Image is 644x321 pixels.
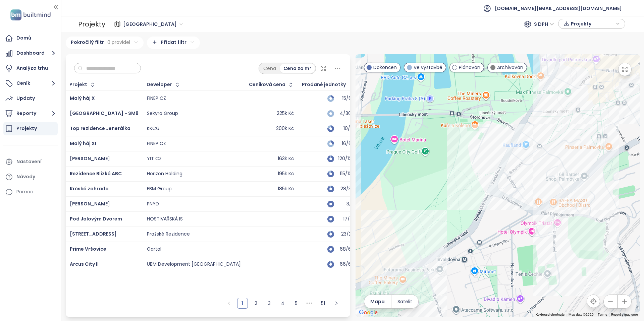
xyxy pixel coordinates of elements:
div: 225k Kč [277,111,294,117]
div: Nastavení [16,157,42,166]
div: 163k Kč [278,156,294,162]
a: Top rezidence Jenerálka [70,125,130,132]
div: Přidat filtr [147,37,200,49]
div: Gartal [147,246,161,252]
button: Keyboard shortcuts [536,312,565,317]
button: Dashboard [3,47,58,60]
button: Satelit [391,295,418,308]
span: Prodané jednotky [302,82,346,87]
a: Krčská zahrada [70,185,109,192]
div: KKCG [147,126,160,132]
span: Map data ©2025 [569,313,594,316]
div: Pomoc [16,188,33,196]
div: 15/62 [337,96,354,101]
a: 3 [264,298,274,308]
a: Malý háj XI [70,140,96,147]
div: Pokročilý filtr [66,37,144,49]
div: Pražské Rezidence [147,231,190,237]
li: 51 [318,298,328,309]
div: Analýza trhu [16,64,48,72]
a: 51 [318,298,328,308]
div: 17/17 [337,217,354,221]
div: Projekt [69,82,87,87]
img: Google [357,308,379,317]
span: Praha [123,19,183,29]
button: Reporty [3,107,58,120]
a: Projekty [3,122,58,135]
a: [PERSON_NAME] [70,200,110,207]
div: 185k Kč [278,186,294,192]
a: Report a map error [611,313,638,316]
li: Předchozí strana [224,298,234,309]
div: Developer [147,82,172,87]
div: 200k Kč [276,126,294,132]
div: PNYD [147,201,159,207]
span: Archivován [497,64,523,71]
div: button [562,19,622,29]
li: 5 [291,298,302,309]
a: Domů [3,31,58,45]
div: UBM Development [GEOGRAPHIC_DATA] [147,261,241,267]
span: S DPH [534,19,554,29]
div: 10/13 [337,126,354,131]
a: 2 [251,298,261,308]
span: left [227,301,231,305]
span: ••• [304,298,315,309]
div: Updaty [16,94,35,103]
a: Nastavení [3,155,58,169]
button: Mapa [364,295,391,308]
a: [STREET_ADDRESS] [70,231,117,237]
span: Ve výstavbě [414,64,442,71]
div: Domů [16,34,31,42]
li: Následující strana [331,298,342,309]
div: 3/3 [337,202,354,206]
div: Návody [16,173,35,181]
a: Rezidence Blízká ABC [70,170,122,177]
div: Ceníková cena [249,82,285,87]
div: 4/307 [337,111,354,116]
a: Open this area in Google Maps (opens a new window) [357,308,379,317]
div: HOSTIVAŘSKÁ IS [147,216,183,222]
div: 120/122 [337,156,354,161]
a: Pod Jalovým Dvorem [70,215,122,222]
span: Plánován [459,64,480,71]
a: Prime Vršovice [70,246,106,252]
div: Horizon Holding [147,171,182,177]
div: Pomoc [3,185,58,199]
button: left [224,298,234,309]
div: Projekty [78,17,105,31]
span: Dokončen [373,64,397,71]
a: [PERSON_NAME] [70,155,110,162]
div: EBM Group [147,186,172,192]
span: Malý háj X [70,95,95,102]
div: 115/135 [337,172,354,176]
span: right [334,301,338,305]
a: Návody [3,170,58,184]
div: 28/30 [337,187,354,191]
a: Updaty [3,92,58,105]
div: YIT CZ [147,156,162,162]
a: [GEOGRAPHIC_DATA] - SM8 [70,110,139,117]
li: Následujících 5 stran [304,298,315,309]
span: Projekty [571,19,614,29]
a: Analýza trhu [3,62,58,75]
button: right [331,298,342,309]
div: Cena za m² [280,64,315,73]
div: FINEP CZ [147,141,166,147]
a: 4 [278,298,288,308]
span: Arcus City II [70,261,99,267]
div: 68/68 [337,247,354,251]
